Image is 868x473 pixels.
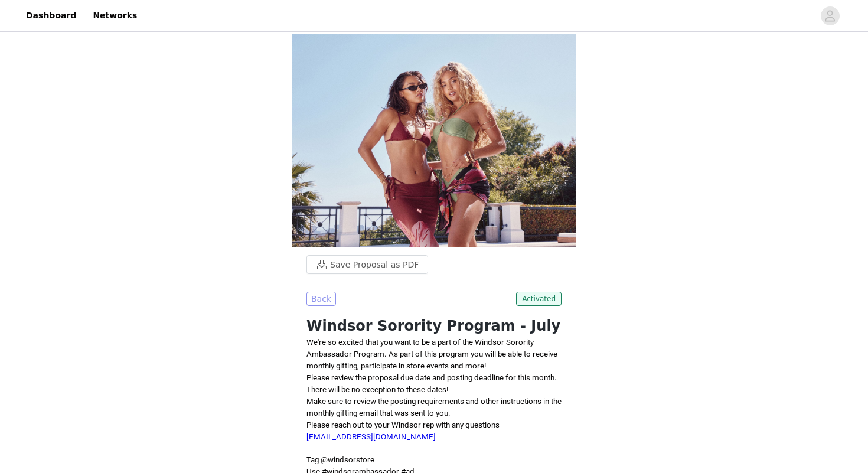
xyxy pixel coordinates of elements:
span: Please review the proposal due date and posting deadline for this month. There will be no excepti... [306,373,557,394]
div: avatar [824,6,836,25]
button: Save Proposal as PDF [306,255,428,274]
a: Networks [86,2,144,29]
span: We're so excited that you want to be a part of the Windsor Sorority Ambassador Program. As part o... [306,338,557,370]
span: Please reach out to your Windsor rep with any questions - [306,420,504,441]
button: Back [306,292,336,306]
a: [EMAIL_ADDRESS][DOMAIN_NAME] [306,432,436,441]
span: Make sure to review the posting requirements and other instructions in the monthly gifting email ... [306,397,562,417]
img: campaign image [292,34,576,247]
span: Activated [516,292,562,306]
h1: Windsor Sorority Program - July [306,315,562,337]
a: Dashboard [19,2,83,29]
span: Tag @windsorstore [306,455,374,464]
